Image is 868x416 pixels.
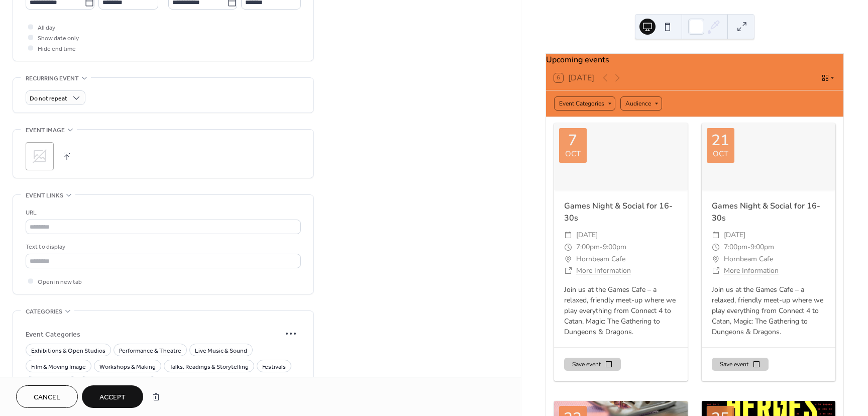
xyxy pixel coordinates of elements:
[724,241,747,253] span: 7:00pm
[26,242,299,252] div: Text to display
[564,200,673,224] a: Games Night & Social for 16-30s
[568,133,577,148] div: 7
[600,241,603,253] span: -
[565,150,581,158] div: Oct
[38,23,55,33] span: All day
[38,33,79,44] span: Show date only
[169,362,249,372] span: Talks, Readings & Storytelling
[713,150,728,158] div: Oct
[711,133,729,148] div: 21
[82,385,143,408] button: Accept
[724,229,745,241] span: [DATE]
[576,241,600,253] span: 7:00pm
[26,73,79,84] span: Recurring event
[724,266,779,275] a: More Information
[31,346,105,356] span: Exhibitions & Open Studios
[119,346,181,356] span: Performance & Theatre
[564,229,572,241] div: ​
[554,284,688,337] div: Join us at the Games Cafe – a relaxed, friendly meet-up where we play everything from Connect 4 t...
[724,253,773,265] span: Hornbeam Cafe
[38,277,82,287] span: Open in new tab
[576,266,631,275] a: More Information
[16,385,78,408] button: Cancel
[564,241,572,253] div: ​
[712,229,720,241] div: ​
[712,358,769,371] button: Save event
[26,207,299,218] div: URL
[576,229,598,241] span: [DATE]
[26,329,281,340] span: Event Categories
[712,241,720,253] div: ​
[262,362,286,372] span: Festivals
[26,190,63,201] span: Event links
[712,265,720,277] div: ​
[564,358,621,371] button: Save event
[26,306,62,317] span: Categories
[603,241,626,253] span: 9:00pm
[546,54,843,66] div: Upcoming events
[702,284,835,337] div: Join us at the Games Cafe – a relaxed, friendly meet-up where we play everything from Connect 4 t...
[195,346,247,356] span: Live Music & Sound
[564,265,572,277] div: ​
[750,241,774,253] span: 9:00pm
[34,392,60,403] span: Cancel
[26,125,65,136] span: Event image
[712,253,720,265] div: ​
[712,200,820,224] a: Games Night & Social for 16-30s
[564,253,572,265] div: ​
[576,253,625,265] span: Hornbeam Cafe
[30,93,67,105] span: Do not repeat
[99,392,126,403] span: Accept
[747,241,750,253] span: -
[38,44,76,54] span: Hide end time
[26,142,54,170] div: ;
[99,362,156,372] span: Workshops & Making
[31,362,86,372] span: Film & Moving Image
